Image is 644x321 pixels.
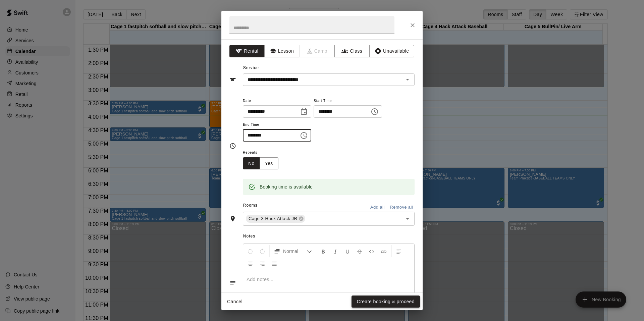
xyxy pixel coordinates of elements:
button: Add all [367,202,388,213]
span: Rooms [243,203,258,208]
div: Booking time is available [260,181,313,193]
button: Remove all [388,202,415,213]
button: Rental [229,45,265,57]
svg: Timing [229,143,236,149]
button: Choose date, selected date is Sep 12, 2025 [297,105,311,118]
button: Format Italics [330,245,341,257]
span: Date [243,97,311,106]
button: Insert Code [366,245,377,257]
button: Center Align [245,257,256,269]
button: Insert Link [378,245,389,257]
button: Formatting Options [271,245,315,257]
button: Create booking & proceed [352,296,420,308]
button: Class [334,45,370,57]
span: Service [243,65,259,70]
button: Choose time, selected time is 5:30 PM [297,129,311,142]
button: Yes [260,157,278,170]
button: Open [403,75,412,84]
button: Format Underline [342,245,353,257]
button: Close [407,19,419,31]
button: Lesson [264,45,300,57]
button: Justify Align [269,257,280,269]
button: Open [403,214,412,223]
svg: Service [229,76,236,83]
span: Notes [243,231,415,242]
button: Format Bold [318,245,329,257]
span: Cage 3 Hack Attack JR [246,215,300,222]
button: Left Align [393,245,405,257]
button: Undo [245,245,256,257]
div: Cage 3 Hack Attack JR [246,215,305,223]
span: Camps can only be created in the Services page [300,45,335,57]
button: Choose time, selected time is 4:30 PM [368,105,381,118]
svg: Notes [229,279,236,286]
span: Normal [283,248,307,255]
button: Redo [257,245,268,257]
div: outlined button group [243,157,278,170]
button: No [243,157,260,170]
button: Right Align [257,257,268,269]
svg: Rooms [229,215,236,222]
button: Unavailable [369,45,414,57]
span: Repeats [243,148,284,157]
span: Start Time [314,97,382,106]
button: Format Strikethrough [354,245,365,257]
span: End Time [243,120,311,129]
button: Cancel [224,296,246,308]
